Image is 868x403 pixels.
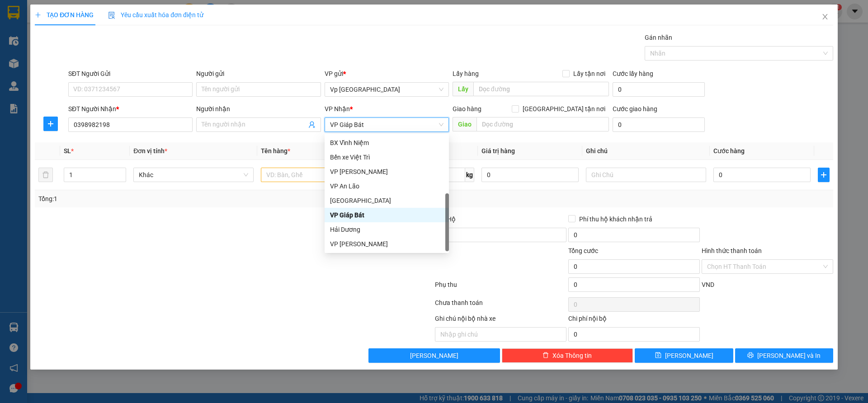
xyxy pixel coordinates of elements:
[747,352,754,359] span: printer
[44,120,57,127] span: plus
[821,13,829,20] span: close
[410,351,458,361] span: [PERSON_NAME]
[308,121,316,128] span: user-add
[702,247,762,254] label: Hình thức thanh toán
[68,69,193,79] div: SĐT Người Gửi
[325,105,350,112] span: VP Nhận
[139,168,248,182] span: Khác
[3,29,5,62] img: logo
[11,42,68,48] span: 19003239, 0928021970
[635,348,733,363] button: save[PERSON_NAME]
[465,168,474,182] span: kg
[735,348,833,363] button: printer[PERSON_NAME] và In
[613,82,705,97] input: Cước lấy hàng
[476,117,609,131] input: Dọc đường
[576,214,656,224] span: Phí thu hộ khách nhận trả
[108,12,115,19] img: icon
[434,298,567,314] div: Chưa thanh toán
[818,171,829,178] span: plus
[757,351,821,361] span: [PERSON_NAME] và In
[434,280,567,295] div: Phụ thu
[35,12,41,18] span: plus
[330,118,443,131] span: VP Giáp Bát
[261,168,381,182] input: VD: Bàn, Ghế
[552,351,592,361] span: Xóa Thông tin
[68,104,193,114] div: SĐT Người Nhận
[481,168,579,182] input: 0
[702,281,714,288] span: VND
[542,352,549,359] span: delete
[655,352,661,359] span: save
[38,168,53,182] button: delete
[613,105,657,112] label: Cước giao hàng
[16,5,62,17] span: Kết Đoàn
[582,142,710,160] th: Ghi chú
[453,82,473,96] span: Lấy
[35,11,94,19] span: TẠO ĐƠN HÀNG
[196,69,321,79] div: Người gửi
[74,29,156,39] span: THUONGLY08250039
[133,147,167,155] span: Đơn vị tính
[43,117,58,131] button: plus
[325,69,449,79] div: VP gửi
[519,104,609,114] span: [GEOGRAPHIC_DATA] tận nơi
[453,117,476,131] span: Giao
[568,314,700,327] div: Chi phí nội bộ
[645,34,672,41] label: Gán nhãn
[568,247,598,254] span: Tổng cước
[713,147,745,155] span: Cước hàng
[64,147,71,155] span: SL
[570,69,609,79] span: Lấy tận nơi
[613,70,653,77] label: Cước lấy hàng
[415,147,448,155] span: Định lượng
[586,168,706,182] input: Ghi Chú
[812,5,838,30] button: Close
[196,104,321,114] div: Người nhận
[473,82,609,96] input: Dọc đường
[502,348,633,363] button: deleteXóa Thông tin
[108,11,203,19] span: Yêu cầu xuất hóa đơn điện tử
[435,327,566,342] input: Nhập ghi chú
[481,147,515,155] span: Giá trị hàng
[818,168,830,182] button: plus
[435,216,456,223] span: Thu Hộ
[38,194,335,204] div: Tổng: 1
[6,19,73,40] span: Số 61 [PERSON_NAME] (Đối diện bến xe [GEOGRAPHIC_DATA])
[453,105,481,112] span: Giao hàng
[17,50,62,70] strong: PHIẾU GỬI HÀNG
[330,83,443,96] span: Vp Thượng Lý
[453,70,479,77] span: Lấy hàng
[613,117,705,132] input: Cước giao hàng
[435,314,566,327] div: Ghi chú nội bộ nhà xe
[261,147,290,155] span: Tên hàng
[368,348,500,363] button: [PERSON_NAME]
[665,351,713,361] span: [PERSON_NAME]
